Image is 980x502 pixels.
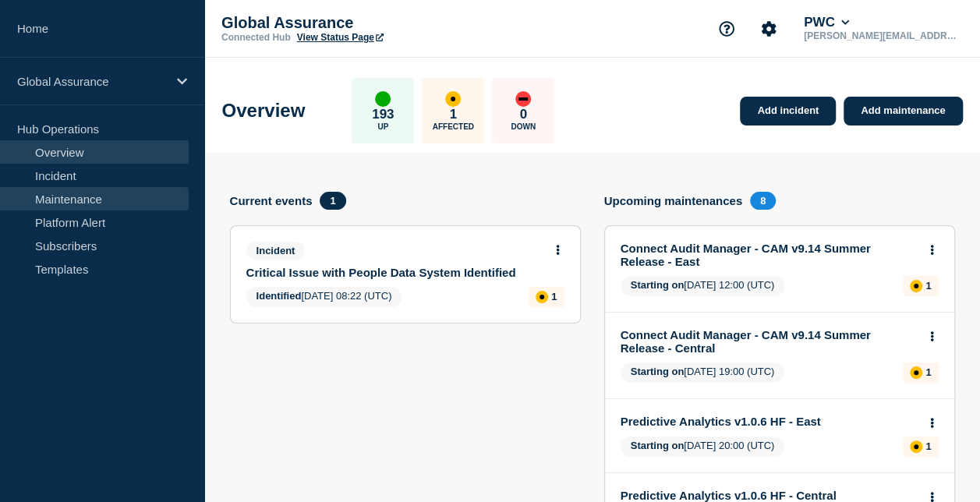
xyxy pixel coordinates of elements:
span: 8 [750,192,776,210]
a: Add maintenance [844,97,962,125]
span: Starting on [631,440,685,451]
p: Up [377,122,388,131]
h4: Upcoming maintenances [604,194,743,207]
h4: Current events [230,194,313,207]
span: [DATE] 12:00 (UTC) [621,276,785,296]
span: [DATE] 19:00 (UTC) [621,362,785,383]
div: up [375,91,391,107]
button: Support [710,12,743,45]
span: Starting on [631,366,685,377]
span: [DATE] 20:00 (UTC) [621,437,785,457]
button: Account settings [752,12,785,45]
div: down [515,91,531,107]
a: View Status Page [297,32,384,43]
p: 193 [372,107,394,122]
button: PWC [801,15,852,30]
p: Connected Hub [221,32,291,43]
a: Connect Audit Manager - CAM v9.14 Summer Release - Central [621,328,918,355]
span: Incident [246,242,306,260]
h1: Overview [222,100,306,122]
div: affected [445,91,461,107]
p: Down [511,122,536,131]
span: Starting on [631,279,685,291]
div: affected [910,280,922,292]
a: Add incident [740,97,836,125]
p: [PERSON_NAME][EMAIL_ADDRESS][DOMAIN_NAME] [801,30,963,41]
span: [DATE] 08:22 (UTC) [246,287,402,307]
div: affected [910,440,922,453]
a: Critical Issue with People Data System Identified [246,266,543,279]
a: Connect Audit Manager - CAM v9.14 Summer Release - East [621,242,918,268]
p: 1 [925,440,931,452]
div: affected [536,291,548,303]
p: Global Assurance [17,75,167,88]
p: Global Assurance [221,14,533,32]
p: 1 [925,366,931,378]
p: 0 [520,107,527,122]
p: 1 [925,280,931,292]
div: affected [910,366,922,379]
a: Predictive Analytics v1.0.6 HF - Central [621,489,918,502]
span: 1 [320,192,345,210]
span: Identified [256,290,302,302]
p: 1 [551,291,557,302]
p: 1 [450,107,457,122]
a: Predictive Analytics v1.0.6 HF - East [621,415,918,428]
p: Affected [433,122,474,131]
